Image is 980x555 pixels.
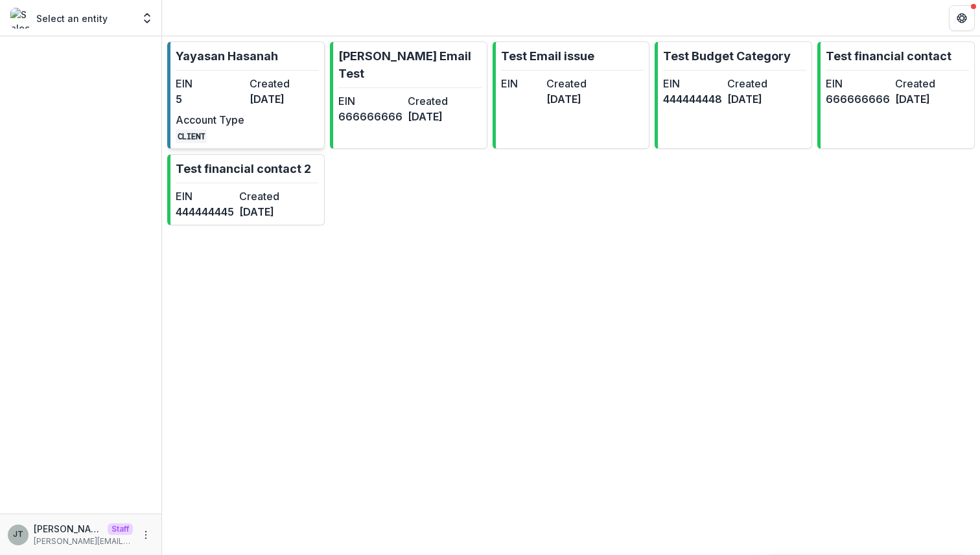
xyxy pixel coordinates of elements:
[546,76,587,91] dt: Created
[817,41,975,149] a: Test financial contactEIN666666666Created[DATE]
[501,76,541,91] dt: EIN
[138,527,154,543] button: More
[10,8,31,28] img: Select an entity
[138,5,156,31] button: Open entity switcher
[36,12,108,25] p: Select an entity
[330,41,487,149] a: [PERSON_NAME] Email TestEIN666666666Created[DATE]
[408,93,472,109] dt: Created
[34,536,133,547] p: [PERSON_NAME][EMAIL_ADDRESS][DOMAIN_NAME]
[949,5,975,31] button: Get Help
[546,91,587,107] dd: [DATE]
[338,93,402,109] dt: EIN
[493,41,650,149] a: Test Email issueEINCreated[DATE]
[663,76,722,91] dt: EIN
[250,76,318,91] dt: Created
[826,76,890,91] dt: EIN
[501,47,594,65] p: Test Email issue
[338,109,402,124] dd: 666666666
[108,523,133,535] p: Staff
[239,204,297,220] dd: [DATE]
[176,76,244,91] dt: EIN
[176,204,234,220] dd: 444444445
[176,160,311,177] p: Test financial contact 2
[167,154,325,225] a: Test financial contact 2EIN444444445Created[DATE]
[826,91,890,107] dd: 666666666
[895,91,959,107] dd: [DATE]
[176,188,234,204] dt: EIN
[176,130,207,143] code: CLIENT
[826,47,951,65] p: Test financial contact
[895,76,959,91] dt: Created
[663,91,722,107] dd: 444444448
[408,109,472,124] dd: [DATE]
[727,91,786,107] dd: [DATE]
[34,522,102,536] p: [PERSON_NAME]
[239,188,297,204] dt: Created
[338,47,482,82] p: [PERSON_NAME] Email Test
[13,530,23,539] div: Joyce N Temelio
[176,112,244,128] dt: Account Type
[176,47,278,65] p: Yayasan Hasanah
[167,41,325,149] a: Yayasan HasanahEIN5Created[DATE]Account TypeCLIENT
[655,41,812,149] a: Test Budget CategoryEIN444444448Created[DATE]
[176,91,244,107] dd: 5
[727,76,786,91] dt: Created
[250,91,318,107] dd: [DATE]
[663,47,791,65] p: Test Budget Category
